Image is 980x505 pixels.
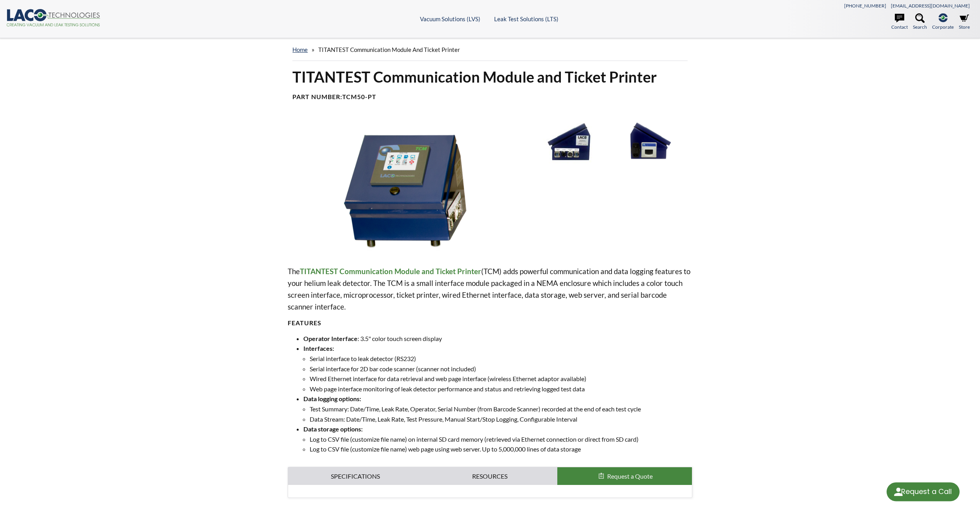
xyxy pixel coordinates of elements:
[310,354,692,364] li: Serial interface to leak detector (RS232)
[959,13,970,31] a: Store
[892,486,905,498] img: round button
[557,467,692,485] button: Request a Quote
[611,120,688,163] img: TCM50 Ticket Printer, left side view
[288,319,692,327] h4: FEATURES
[300,267,481,276] strong: TITANTEST Communication Module and Ticket Printer
[891,13,908,31] a: Contact
[288,265,692,313] p: The (TCM) adds powerful communication and data logging features to your helium leak detector. The...
[310,444,692,454] li: Log to CSV file (customize file name) web page using web server. Up to 5,000,000 lines of data st...
[288,120,524,253] img: TCM50 Communication Module image, front view
[303,395,361,402] strong: Data logging options:
[891,3,970,9] a: [EMAIL_ADDRESS][DOMAIN_NAME]
[288,467,423,485] a: Specifications
[420,15,480,22] a: Vacuum Solutions (LVS)
[292,93,687,101] h4: Part Number:
[318,46,460,53] span: TITANTEST Communication Module and Ticket Printer
[310,414,692,424] li: Data Stream: Date/Time, Leak Rate, Test Pressure, Manual Start/Stop Logging, Configurable Interval
[887,483,960,501] div: Request a Call
[342,93,376,100] b: TCM50-PT
[913,13,927,31] a: Search
[310,364,692,374] li: Serial interface for 2D bar code scanner (scanner not included)
[292,39,687,61] div: »
[310,404,692,414] li: Test Summary: Date/Time, Leak Rate, Operator, Serial Number (from Barcode Scanner) recorded at th...
[901,483,952,501] div: Request a Call
[292,46,308,53] a: home
[310,384,692,394] li: Web page interface monitoring of leak detector performance and status and retrieving logged test ...
[844,3,886,9] a: [PHONE_NUMBER]
[607,472,653,480] span: Request a Quote
[303,335,358,342] strong: Operator Interface
[303,425,363,433] strong: Data storage options:
[310,374,692,384] li: Wired Ethernet interface for data retrieval and web page interface (wireless Ethernet adaptor ava...
[423,467,557,485] a: Resources
[292,67,687,87] h1: TITANTEST Communication Module and Ticket Printer
[310,434,692,444] li: Log to CSV file (customize file name) on internal SD card memory (retrieved via Ethernet connecti...
[303,334,692,344] li: : 3.5" color touch screen display
[531,120,608,163] img: TCM50 Communication Module Printer, right side view
[303,345,334,352] strong: Interfaces:
[494,15,558,22] a: Leak Test Solutions (LTS)
[932,23,954,31] span: Corporate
